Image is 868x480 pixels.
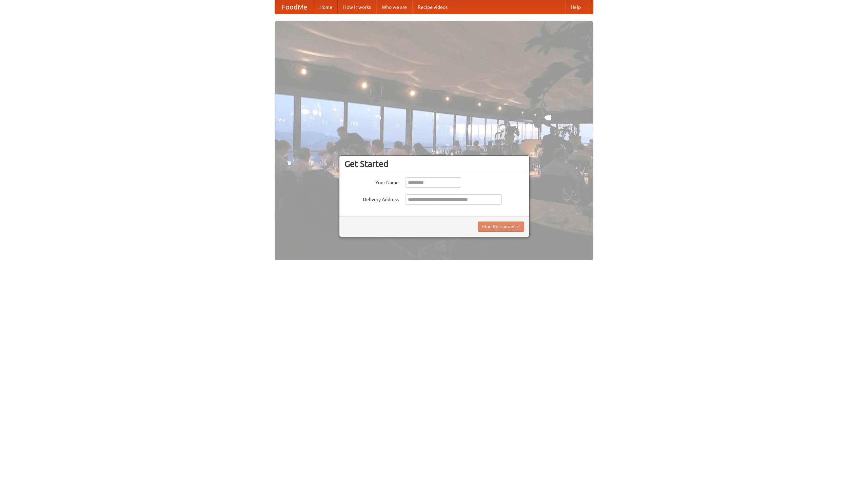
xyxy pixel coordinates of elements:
a: Who we are [376,0,412,14]
h3: Get Started [344,159,524,169]
a: Recipe videos [412,0,453,14]
a: FoodMe [275,0,314,14]
label: Your Name [344,177,399,186]
a: Help [565,0,586,14]
a: Home [314,0,338,14]
a: How it works [338,0,376,14]
button: Find Restaurants! [478,222,524,232]
label: Delivery Address [344,194,399,203]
